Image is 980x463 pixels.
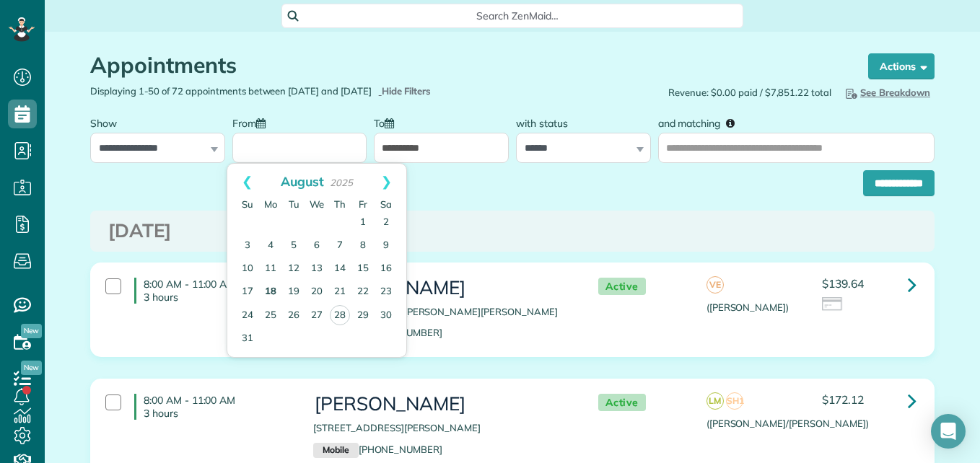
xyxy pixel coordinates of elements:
[843,87,930,98] span: See Breakdown
[282,304,305,327] a: 26
[305,281,328,304] a: 20
[382,84,432,98] span: Hide Filters
[375,234,398,257] a: 9
[598,394,646,412] span: Active
[374,109,401,136] label: To
[289,198,299,210] span: Tuesday
[351,304,375,327] a: 29
[330,177,353,188] span: 2025
[351,234,375,257] a: 8
[313,394,569,415] h3: [PERSON_NAME]
[706,392,724,410] span: LM
[236,257,259,281] a: 10
[822,392,864,407] span: $172.12
[598,278,646,296] span: Active
[822,297,844,313] img: icon_credit_card_neutral-3d9a980bd25ce6dbb0f2033d7200983694762465c175678fcbc2d8f4bc43548e.png
[264,198,277,210] span: Monday
[375,257,398,281] a: 16
[305,257,328,281] a: 13
[305,234,328,257] a: 6
[144,291,292,304] p: 3 hours
[236,234,259,257] a: 3
[726,392,743,410] span: SH1
[134,394,292,420] h4: 8:00 AM - 11:00 AM
[259,281,282,304] a: 18
[282,234,305,257] a: 5
[242,198,253,210] span: Sunday
[236,281,259,304] a: 17
[259,234,282,257] a: 4
[90,53,841,77] h1: Appointments
[227,164,267,200] a: Prev
[822,276,864,291] span: $139.64
[313,443,358,459] small: Mobile
[313,305,569,319] p: [STREET_ADDRESS][PERSON_NAME][PERSON_NAME]
[706,418,869,429] span: ([PERSON_NAME]/[PERSON_NAME])
[259,257,282,281] a: 11
[931,414,966,449] div: Open Intercom Messenger
[108,221,916,242] h3: [DATE]
[313,421,569,435] p: [STREET_ADDRESS][PERSON_NAME]
[328,281,351,304] a: 21
[375,211,398,234] a: 2
[328,257,351,281] a: 14
[259,304,282,327] a: 25
[236,327,259,350] a: 31
[313,278,569,299] h3: [PERSON_NAME]
[313,444,442,455] a: Mobile[PHONE_NUMBER]
[351,211,375,234] a: 1
[359,198,367,210] span: Friday
[334,198,346,210] span: Thursday
[310,198,324,210] span: Wednesday
[282,257,305,281] a: 12
[839,84,935,100] button: See Breakdown
[868,53,935,79] button: Actions
[351,281,375,304] a: 22
[380,198,392,210] span: Saturday
[281,173,324,189] span: August
[367,164,406,200] a: Next
[305,304,328,327] a: 27
[134,278,292,304] h4: 8:00 AM - 11:00 AM
[330,305,350,325] a: 28
[79,84,512,98] div: Displaying 1-50 of 72 appointments between [DATE] and [DATE]
[668,86,831,100] span: Revenue: $0.00 paid / $7,851.22 total
[232,109,273,136] label: From
[706,276,724,294] span: VE
[21,361,42,375] span: New
[328,234,351,257] a: 7
[144,407,292,420] p: 3 hours
[379,85,432,97] a: Hide Filters
[375,281,398,304] a: 23
[282,281,305,304] a: 19
[21,324,42,338] span: New
[375,304,398,327] a: 30
[351,257,375,281] a: 15
[706,301,789,313] span: ([PERSON_NAME])
[236,304,259,327] a: 24
[658,109,745,136] label: and matching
